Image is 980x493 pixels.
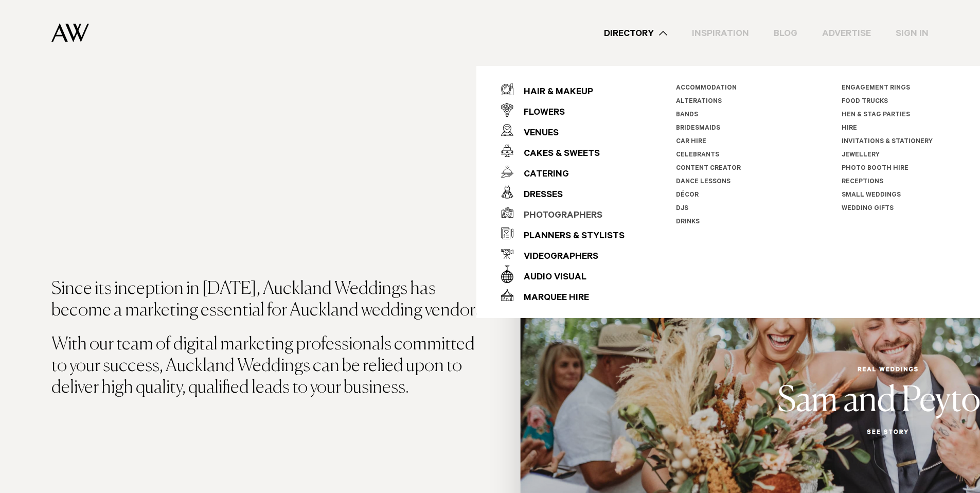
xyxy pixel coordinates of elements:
a: Drinks [676,219,700,226]
a: Directory [592,26,680,40]
a: Cakes & Sweets [501,140,625,161]
img: Auckland Weddings Logo [51,23,89,42]
a: Engagement Rings [842,85,910,92]
div: Cakes & Sweets [513,144,600,165]
div: Videographers [513,247,598,268]
a: DJs [676,205,688,213]
p: With our team of digital marketing professionals committed to your success, Auckland Weddings can... [51,334,490,399]
div: Dresses [513,185,563,206]
a: Food Trucks [842,98,888,105]
div: Marquee Hire [513,288,589,309]
a: Content Creator [676,165,741,172]
a: Flowers [501,99,625,120]
div: Flowers [513,103,565,124]
a: Marquee Hire [501,285,625,305]
a: Receptions [842,179,883,186]
div: Audio Visual [513,268,586,288]
a: Bridesmaids [676,125,720,132]
a: Wedding Gifts [842,205,894,213]
a: Dance Lessons [676,179,730,186]
a: Celebrants [676,152,719,159]
a: Invitations & Stationery [842,138,933,146]
p: Since its inception in [DATE], Auckland Weddings has become a marketing essential for Auckland we... [51,278,490,322]
a: Blog [761,26,810,40]
a: Sign In [883,26,941,40]
a: Videographers [501,243,625,264]
div: Venues [513,124,559,144]
a: Audio Visual [501,264,625,285]
a: Photo Booth Hire [842,165,908,172]
div: Planners & Stylists [513,226,625,247]
a: Advertise [810,26,883,40]
a: Venues [501,120,625,140]
a: Car Hire [676,138,706,146]
a: Dresses [501,182,625,202]
a: Alterations [676,98,722,105]
a: Inspiration [680,26,761,40]
a: Planners & Stylists [501,223,625,243]
a: Décor [676,192,699,199]
a: Hen & Stag Parties [842,112,910,119]
a: Accommodation [676,85,737,92]
div: Catering [513,165,569,185]
a: Small Weddings [842,192,901,199]
a: Photographers [501,202,625,223]
a: Hair & Makeup [501,79,625,99]
a: Catering [501,161,625,182]
div: Photographers [513,206,602,226]
a: Bands [676,112,698,119]
a: Hire [842,125,857,132]
div: Hair & Makeup [513,82,593,103]
a: Jewellery [842,152,880,159]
